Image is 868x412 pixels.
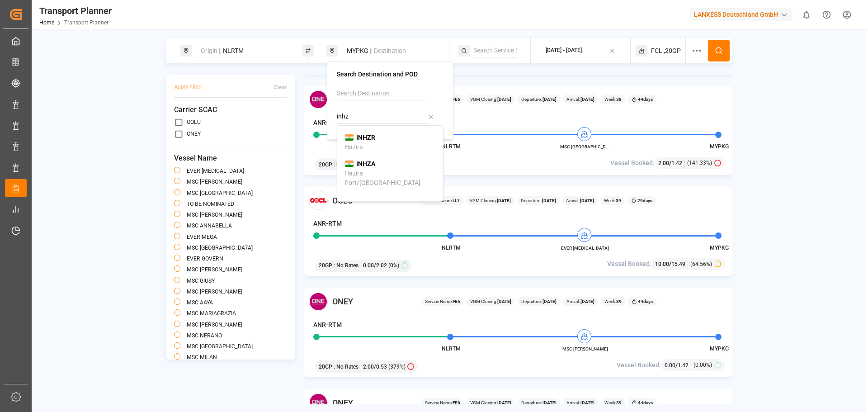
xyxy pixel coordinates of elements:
label: MSC MARIAGRAZIA [187,311,236,316]
a: Home [39,19,54,26]
b: [DATE] [497,400,511,405]
span: Service Name: [425,96,460,103]
span: 15.49 [671,261,685,267]
img: Carrier [309,191,328,210]
b: [DATE] [542,400,557,405]
label: MSC [GEOGRAPHIC_DATA] [187,245,253,251]
label: EVER GOVERN [187,256,223,261]
div: / [655,259,688,269]
label: EVER [MEDICAL_DATA] [187,168,244,174]
span: VGM Closing: [470,197,511,204]
label: ONEY [187,131,201,137]
img: Carrier [309,292,328,311]
span: Week: [604,298,622,305]
button: show 0 new notifications [796,5,816,25]
span: Arrival: [566,96,594,103]
b: 39 [616,400,622,405]
span: : No Rates [334,363,359,371]
b: 29 days [637,198,652,203]
span: Departure: [521,96,557,103]
b: 39 [616,198,621,203]
span: OOLU [332,194,353,207]
span: : No Rates [334,261,359,270]
span: Service Name: [425,298,460,305]
b: [DATE] [497,299,511,304]
span: 0.00 [665,362,675,369]
h4: ANR-RTM [313,320,342,330]
b: INHZR [356,134,375,141]
b: INHZA [356,160,375,167]
span: MSC [GEOGRAPHIC_DATA] [560,143,610,150]
span: Arrival: [566,197,594,204]
input: Search Destination [337,87,428,100]
span: Departure: [521,197,556,204]
div: MYPKG [341,43,439,59]
span: Vessel Booked: [617,360,661,370]
img: country [344,134,354,141]
button: LANXESS Deutschland GmbH [690,6,796,23]
img: Carrier [309,393,328,412]
span: (141.33%) [687,159,712,167]
span: MSC [PERSON_NAME] [560,346,610,352]
b: [DATE] [542,97,557,102]
b: [DATE] [579,198,594,203]
span: : No Rates [334,161,359,169]
label: TO BE NOMINATED [187,201,234,207]
span: 1.42 [671,160,682,166]
span: FCL [651,46,662,56]
label: MSC [PERSON_NAME] [187,322,242,327]
span: Departure: [521,399,557,406]
label: MSC [PERSON_NAME] [187,267,242,272]
span: ONEY [332,397,353,409]
span: Week: [604,399,622,406]
b: [DATE] [542,299,557,304]
span: 20GP [319,363,332,371]
span: VGM Closing: [470,399,511,406]
b: 44 days [638,97,653,102]
b: [DATE] [541,198,556,203]
div: LANXESS Deutschland GmbH [690,8,793,21]
button: [DATE] - [DATE] [536,42,625,60]
div: / [658,158,685,168]
span: Vessel Name [174,153,287,164]
span: (0%) [388,261,399,270]
div: Hazira Port/[GEOGRAPHIC_DATA] [344,169,436,188]
label: MSC AAYA [187,300,213,305]
span: (64.56%) [690,260,712,268]
span: ONEY [332,295,353,308]
b: 39 [616,299,622,304]
span: NLRTM [442,143,461,150]
h4: Search Destination and POD [337,71,443,77]
span: (0.00%) [693,361,712,369]
div: Hazira [344,142,363,152]
b: [DATE] [580,299,594,304]
span: ,20GP [664,46,681,56]
span: Vessel Booked: [610,158,655,168]
div: [DATE] - [DATE] [546,47,582,55]
label: MSC NERANO [187,333,222,338]
b: 44 days [638,299,653,304]
img: country [344,160,354,167]
span: || Destination [370,47,406,54]
span: EVER [MEDICAL_DATA] [560,245,610,251]
span: Departure: [521,298,557,305]
b: FE6 [453,299,460,304]
input: Search Service String [473,44,517,57]
label: MSC [PERSON_NAME] [187,289,242,294]
label: MSC [PERSON_NAME] [187,179,242,185]
b: 38 [616,97,622,102]
div: / [665,360,691,370]
button: Help Center [816,5,837,25]
div: NLRTM [195,43,293,59]
span: Vessel Booked: [607,259,651,269]
span: NLRTM [442,245,461,251]
span: 2.00 / 0.53 [363,363,387,371]
label: MSC GIUSY [187,278,215,284]
h4: ANR-RTM [313,118,342,128]
span: Arrival: [566,399,594,406]
b: 44 days [638,400,653,405]
span: VGM Closing: [470,96,511,103]
span: 10.00 [655,261,669,267]
span: Service Name: [425,399,460,406]
span: 1.42 [678,362,689,369]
